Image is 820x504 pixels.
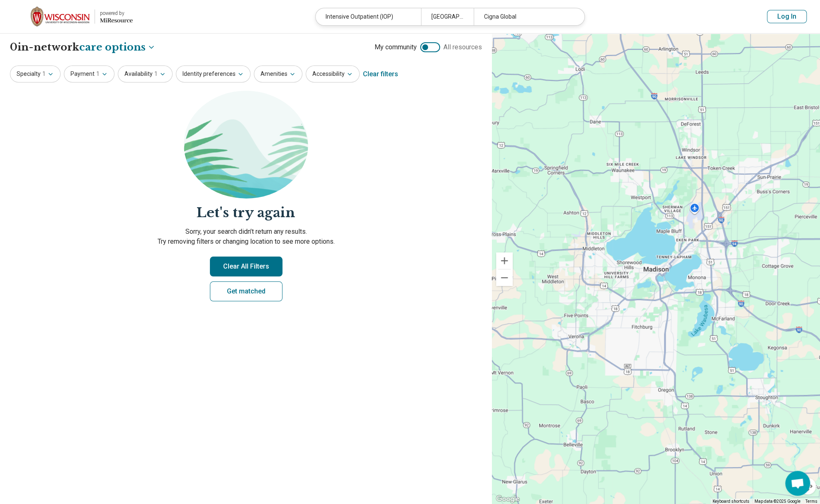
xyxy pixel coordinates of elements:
[210,281,282,301] a: Get matched
[496,269,513,286] button: Zoom out
[754,499,801,504] span: Map data ©2025 Google
[443,42,482,52] span: All resources
[79,40,146,54] span: care options
[375,42,417,52] span: My community
[363,64,398,84] div: Clear filters
[421,8,474,25] div: [GEOGRAPHIC_DATA], [GEOGRAPHIC_DATA]
[31,7,90,27] img: University of Wisconsin-Madison
[767,10,807,23] button: Log In
[10,65,61,82] button: Specialty1
[118,65,173,82] button: Availability1
[10,40,156,54] h1: 0 in-network
[254,65,302,82] button: Amenities
[79,40,156,54] button: Care options
[316,8,421,25] div: Intensive Outpatient (IOP)
[10,204,482,222] h2: Let's try again
[805,499,818,504] a: Terms (opens in new tab)
[13,7,133,27] a: University of Wisconsin-Madisonpowered by
[496,252,513,269] button: Zoom in
[100,10,133,17] div: powered by
[64,65,114,82] button: Payment1
[96,70,100,78] span: 1
[210,257,282,276] button: Clear All Filters
[154,70,158,78] span: 1
[474,8,579,25] div: Cigna Global
[10,227,482,247] p: Sorry, your search didn’t return any results. Try removing filters or changing location to see mo...
[42,70,46,78] span: 1
[785,471,810,496] a: Open chat
[306,65,360,82] button: Accessibility
[176,65,251,82] button: Identity preferences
